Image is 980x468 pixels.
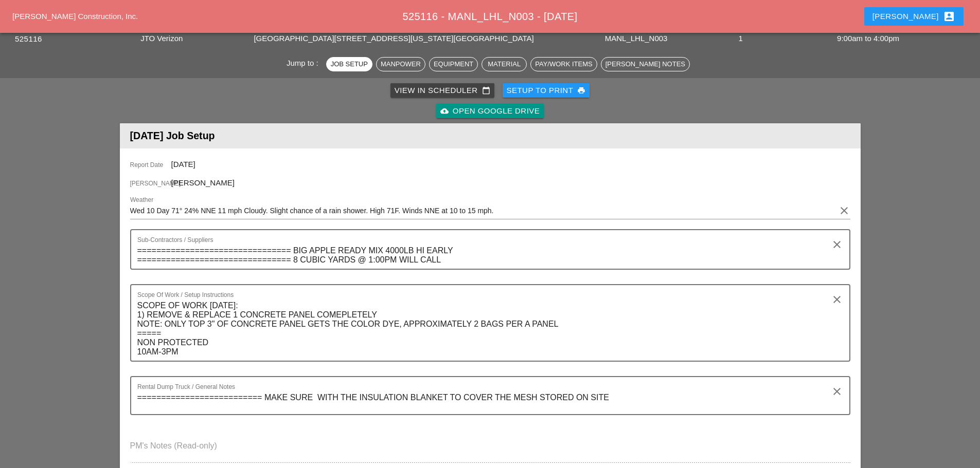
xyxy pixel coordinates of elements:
button: Material [482,57,527,71]
div: Open Google Drive [440,105,540,117]
textarea: Rental Dump Truck / General Notes [137,389,835,414]
button: [PERSON_NAME] Notes [601,57,690,71]
span: [PERSON_NAME] [130,179,171,188]
i: account_box [943,10,955,23]
i: clear [831,293,843,306]
button: Equipment [429,57,478,71]
header: [DATE] Job Setup [120,123,861,148]
div: Equipment [434,59,473,69]
span: [DATE] [171,160,195,169]
span: Report Date [130,160,171,170]
button: Manpower [376,57,425,71]
a: [PERSON_NAME] Construction, Inc. [12,12,138,21]
div: Setup to Print [507,85,586,97]
div: Material [486,59,522,69]
div: JTO Verizon [140,33,248,45]
div: View in Scheduler [395,85,490,97]
div: Job Setup [331,59,368,69]
button: 525116 [15,33,42,45]
div: Pay/Work Items [535,59,592,69]
div: 9:00am to 4:00pm [837,33,965,45]
div: Manpower [381,59,421,69]
i: print [577,86,585,95]
i: clear [838,204,850,217]
button: Job Setup [326,57,372,71]
button: Setup to Print [503,83,590,98]
span: Jump to : [287,59,323,67]
i: clear [831,238,843,251]
div: [PERSON_NAME] [872,10,955,23]
textarea: Scope Of Work / Setup Instructions [137,297,835,361]
a: Open Google Drive [436,104,544,118]
button: Pay/Work Items [530,57,597,71]
div: MANL_LHL_N003 [605,33,734,45]
textarea: Sub-Contractors / Suppliers [137,242,835,269]
span: [PERSON_NAME] [171,178,235,187]
i: clear [831,385,843,398]
i: cloud_upload [440,107,449,115]
span: 525116 - MANL_LHL_N003 - [DATE] [402,11,577,22]
div: [GEOGRAPHIC_DATA][STREET_ADDRESS][US_STATE][GEOGRAPHIC_DATA] [254,33,599,45]
textarea: PM's Notes (Read-only) [130,438,850,462]
a: View in Scheduler [390,83,494,98]
input: Weather [130,202,836,219]
button: [PERSON_NAME] [864,7,964,26]
i: calendar_today [482,86,490,95]
div: [PERSON_NAME] Notes [605,59,685,69]
div: 1 [738,33,832,45]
